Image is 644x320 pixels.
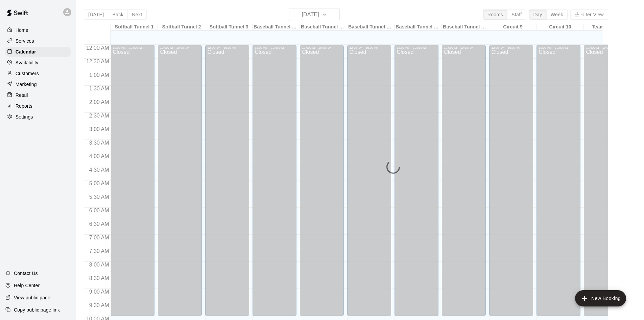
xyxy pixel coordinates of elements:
[16,59,39,66] p: Availability
[88,140,111,146] span: 3:30 AM
[536,45,580,316] div: 12:00 AM – 10:00 AM: Closed
[584,24,631,30] div: Team Room 1
[255,46,294,49] div: 12:00 AM – 10:00 AM
[442,24,489,30] div: Baseball Tunnel 8 (Mound)
[489,24,536,30] div: Circuit 9
[442,45,486,316] div: 12:00 AM – 10:00 AM: Closed
[347,24,395,30] div: Baseball Tunnel 6 (Machine)
[207,46,247,49] div: 12:00 AM – 10:00 AM
[16,38,34,44] p: Services
[491,49,531,318] div: Closed
[575,290,626,306] button: add
[88,167,111,173] span: 4:30 AM
[584,45,628,316] div: 12:00 AM – 10:00 AM: Closed
[88,289,111,295] span: 9:00 AM
[444,46,484,49] div: 12:00 AM – 10:00 AM
[113,49,152,318] div: Closed
[5,90,71,100] a: Retail
[349,46,389,49] div: 12:00 AM – 10:00 AM
[160,46,200,49] div: 12:00 AM – 10:00 AM
[536,24,584,30] div: Circuit 10
[347,45,391,316] div: 12:00 AM – 10:00 AM: Closed
[14,282,40,289] p: Help Center
[16,103,32,109] p: Reports
[16,70,39,77] p: Customers
[88,208,111,213] span: 6:00 AM
[489,45,533,316] div: 12:00 AM – 10:00 AM: Closed
[444,49,484,318] div: Closed
[205,24,253,30] div: Softball Tunnel 3
[300,24,347,30] div: Baseball Tunnel 5 (Machine)
[111,45,154,316] div: 12:00 AM – 10:00 AM: Closed
[88,194,111,200] span: 5:30 AM
[158,24,205,30] div: Softball Tunnel 2
[14,294,50,301] p: View public page
[395,45,438,316] div: 12:00 AM – 10:00 AM: Closed
[88,153,111,159] span: 4:00 AM
[300,45,344,316] div: 12:00 AM – 10:00 AM: Closed
[5,68,71,79] a: Customers
[158,45,202,316] div: 12:00 AM – 10:00 AM: Closed
[88,180,111,186] span: 5:00 AM
[253,24,300,30] div: Baseball Tunnel 4 (Machine)
[5,58,71,68] a: Availability
[14,306,60,313] p: Copy public page link
[88,221,111,227] span: 6:30 AM
[88,86,111,91] span: 1:30 AM
[16,81,37,88] p: Marketing
[111,24,158,30] div: Softball Tunnel 1
[255,49,294,318] div: Closed
[88,126,111,132] span: 3:00 AM
[113,46,152,49] div: 12:00 AM – 10:00 AM
[14,270,38,277] p: Contact Us
[16,113,33,120] p: Settings
[88,113,111,119] span: 2:30 AM
[349,49,389,318] div: Closed
[16,48,36,55] p: Calendar
[88,248,111,254] span: 7:30 AM
[5,101,71,111] a: Reports
[395,24,442,30] div: Baseball Tunnel 7 (Mound/Machine)
[16,92,28,99] p: Retail
[5,25,71,35] a: Home
[539,49,578,318] div: Closed
[88,262,111,268] span: 8:00 AM
[16,27,28,34] p: Home
[302,49,342,318] div: Closed
[586,49,626,318] div: Closed
[205,45,249,316] div: 12:00 AM – 10:00 AM: Closed
[302,46,342,49] div: 12:00 AM – 10:00 AM
[160,49,200,318] div: Closed
[88,99,111,105] span: 2:00 AM
[85,45,111,51] span: 12:00 AM
[88,302,111,308] span: 9:30 AM
[5,79,71,89] a: Marketing
[88,72,111,78] span: 1:00 AM
[85,59,111,64] span: 12:30 AM
[491,46,531,49] div: 12:00 AM – 10:00 AM
[5,112,71,122] a: Settings
[586,46,626,49] div: 12:00 AM – 10:00 AM
[88,235,111,240] span: 7:00 AM
[5,36,71,46] a: Services
[397,49,436,318] div: Closed
[253,45,296,316] div: 12:00 AM – 10:00 AM: Closed
[207,49,247,318] div: Closed
[88,275,111,281] span: 8:30 AM
[539,46,578,49] div: 12:00 AM – 10:00 AM
[397,46,436,49] div: 12:00 AM – 10:00 AM
[5,47,71,57] a: Calendar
